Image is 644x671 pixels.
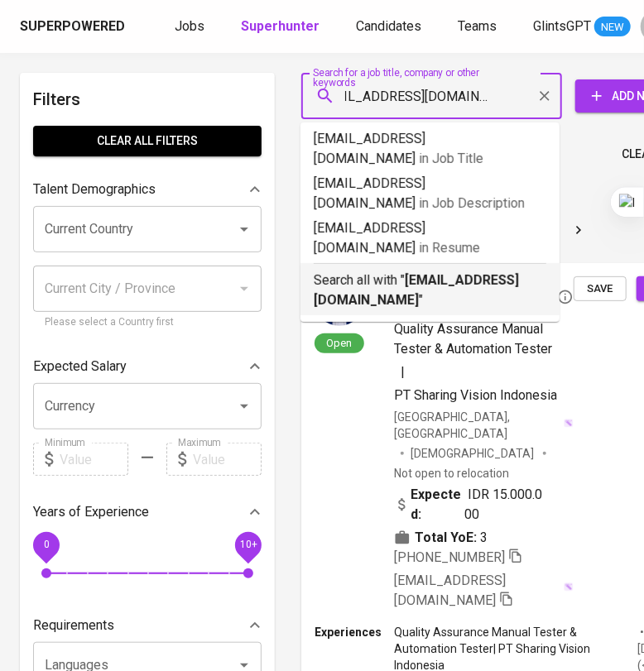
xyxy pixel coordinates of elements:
[315,624,394,640] p: Experiences
[394,549,505,565] span: [PHONE_NUMBER]
[564,582,574,592] img: magic_wand.svg
[175,18,204,34] span: Jobs
[557,289,574,305] svg: By Batam recruiter
[33,502,149,522] p: Years of Experience
[33,173,262,206] div: Talent Demographics
[193,443,262,476] input: Value
[458,18,497,34] span: Teams
[314,174,546,213] p: [EMAIL_ADDRESS][DOMAIN_NAME]
[394,409,574,442] div: [GEOGRAPHIC_DATA], [GEOGRAPHIC_DATA]
[582,280,618,299] span: Save
[33,616,114,635] p: Requirements
[394,387,557,403] span: PT Sharing Vision Indonesia
[480,528,488,548] span: 3
[415,528,477,548] b: Total YoE:
[33,357,127,376] p: Expected Salary
[33,350,262,383] div: Expected Salary
[314,218,546,258] p: [EMAIL_ADDRESS][DOMAIN_NAME]
[33,496,262,529] div: Years of Experience
[564,419,574,429] img: magic_wand.svg
[594,19,631,36] span: NEW
[419,195,525,211] span: in Job Description
[314,271,546,310] p: Search all with " "
[401,362,405,382] span: |
[320,336,359,350] span: Open
[233,395,256,418] button: Open
[458,17,500,37] a: Teams
[419,240,480,256] span: in Resume
[46,131,248,151] span: Clear All filters
[43,539,49,551] span: 0
[314,129,546,169] p: [EMAIL_ADDRESS][DOMAIN_NAME]
[533,84,556,108] button: Clear
[574,276,627,302] button: Save
[411,445,536,462] span: [DEMOGRAPHIC_DATA]
[33,180,156,199] p: Talent Demographics
[239,539,257,551] span: 10+
[175,17,208,37] a: Jobs
[356,17,425,37] a: Candidates
[565,217,592,243] button: Go to next page
[233,218,256,241] button: Open
[241,17,323,37] a: Superhunter
[20,17,125,36] div: Superpowered
[20,17,128,36] a: Superpowered
[394,465,509,482] p: Not open to relocation
[33,86,262,113] h6: Filters
[533,17,631,37] a: GlintsGPT NEW
[33,609,262,642] div: Requirements
[419,151,483,166] span: in Job Title
[33,126,262,156] button: Clear All filters
[314,272,519,308] b: [EMAIL_ADDRESS][DOMAIN_NAME]
[241,18,320,34] b: Superhunter
[356,18,421,34] span: Candidates
[394,321,552,357] span: Quality Assurance Manual Tester & Automation Tester
[394,485,547,525] div: IDR 15.000.000
[45,314,250,331] p: Please select a Country first
[60,443,128,476] input: Value
[411,485,465,525] b: Expected:
[533,18,591,34] span: GlintsGPT
[394,573,506,608] span: [EMAIL_ADDRESS][DOMAIN_NAME]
